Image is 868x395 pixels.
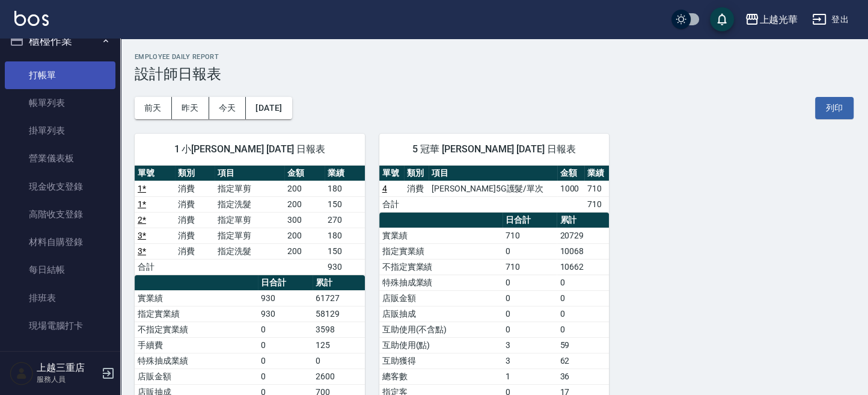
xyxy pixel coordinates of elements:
[503,322,557,337] td: 0
[740,7,802,32] button: 上越光華
[135,166,175,181] th: 單號
[135,353,258,369] td: 特殊抽成業績
[135,53,854,61] h2: Employee Daily Report
[313,353,365,369] td: 0
[325,259,365,275] td: 930
[258,275,313,291] th: 日合計
[557,213,609,228] th: 累計
[325,243,365,259] td: 150
[172,97,209,119] button: 昨天
[557,322,609,337] td: 0
[557,353,609,369] td: 62
[313,337,365,353] td: 125
[37,362,98,374] h5: 上越三重店
[258,353,313,369] td: 0
[325,228,365,243] td: 180
[175,243,215,259] td: 消費
[5,201,115,228] a: 高階收支登錄
[325,181,365,196] td: 180
[557,275,609,290] td: 0
[584,181,609,196] td: 710
[503,337,557,353] td: 3
[429,166,557,181] th: 項目
[379,196,404,212] td: 合計
[37,374,98,385] p: 服務人員
[557,243,609,259] td: 10068
[246,97,292,119] button: [DATE]
[404,166,429,181] th: 類別
[313,322,365,337] td: 3598
[149,143,350,155] span: 1 小[PERSON_NAME] [DATE] 日報表
[5,25,115,57] button: 櫃檯作業
[815,97,854,119] button: 列印
[5,256,115,284] a: 每日結帳
[135,306,258,322] td: 指定實業績
[313,290,365,306] td: 61727
[557,228,609,243] td: 20729
[379,306,503,322] td: 店販抽成
[503,228,557,243] td: 710
[284,212,325,228] td: 300
[215,228,284,243] td: 指定單剪
[503,259,557,275] td: 710
[379,369,503,384] td: 總客數
[379,322,503,337] td: 互助使用(不含點)
[284,196,325,212] td: 200
[215,181,284,196] td: 指定單剪
[382,184,387,193] a: 4
[175,181,215,196] td: 消費
[503,243,557,259] td: 0
[5,117,115,145] a: 掛單列表
[557,369,609,384] td: 36
[759,12,798,27] div: 上越光華
[135,259,175,275] td: 合計
[258,369,313,384] td: 0
[258,306,313,322] td: 930
[394,143,595,155] span: 5 冠華 [PERSON_NAME] [DATE] 日報表
[175,196,215,212] td: 消費
[135,166,365,275] table: a dense table
[584,166,609,181] th: 業績
[209,97,246,119] button: 今天
[284,166,325,181] th: 金額
[313,306,365,322] td: 58129
[215,166,284,181] th: 項目
[557,306,609,322] td: 0
[135,66,854,82] h3: 設計師日報表
[379,166,610,213] table: a dense table
[807,8,854,31] button: 登出
[557,290,609,306] td: 0
[5,145,115,172] a: 營業儀表板
[325,212,365,228] td: 270
[135,369,258,384] td: 店販金額
[5,284,115,312] a: 排班表
[557,259,609,275] td: 10662
[379,243,503,259] td: 指定實業績
[503,369,557,384] td: 1
[215,196,284,212] td: 指定洗髮
[503,290,557,306] td: 0
[379,259,503,275] td: 不指定實業績
[284,243,325,259] td: 200
[503,306,557,322] td: 0
[284,181,325,196] td: 200
[10,361,34,385] img: Person
[325,166,365,181] th: 業績
[135,97,172,119] button: 前天
[215,212,284,228] td: 指定單剪
[404,181,429,196] td: 消費
[557,181,585,196] td: 1000
[313,369,365,384] td: 2600
[5,228,115,256] a: 材料自購登錄
[175,212,215,228] td: 消費
[379,228,503,243] td: 實業績
[135,337,258,353] td: 手續費
[503,353,557,369] td: 3
[5,61,115,89] a: 打帳單
[135,290,258,306] td: 實業績
[175,166,215,181] th: 類別
[284,228,325,243] td: 200
[503,275,557,290] td: 0
[175,228,215,243] td: 消費
[379,353,503,369] td: 互助獲得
